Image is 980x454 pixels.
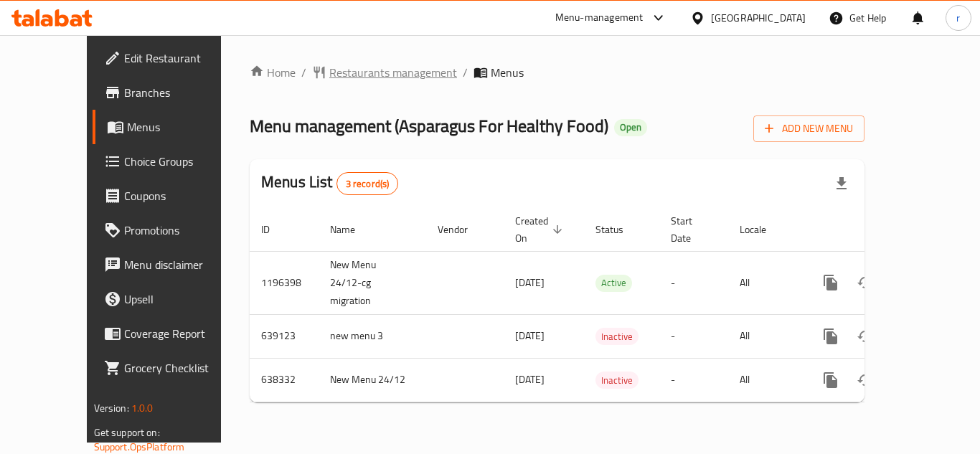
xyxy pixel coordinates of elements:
[595,372,639,389] span: Inactive
[337,177,398,191] span: 3 record(s)
[93,144,250,179] a: Choice Groups
[659,251,728,314] td: -
[261,171,398,195] h2: Menus List
[595,275,632,291] span: Active
[93,316,250,351] a: Coverage Report
[848,265,882,300] button: Change Status
[802,208,963,252] th: Actions
[740,221,785,238] span: Locale
[94,399,129,417] span: Version:
[814,265,848,300] button: more
[728,314,802,358] td: All
[711,10,806,26] div: [GEOGRAPHIC_DATA]
[261,221,288,238] span: ID
[127,118,239,136] span: Menus
[330,221,374,238] span: Name
[93,179,250,213] a: Coupons
[93,75,250,110] a: Branches
[515,273,545,292] span: [DATE]
[728,251,802,314] td: All
[319,251,426,314] td: New Menu 24/12-cg migration
[124,256,239,273] span: Menu disclaimer
[319,314,426,358] td: new menu 3
[595,328,639,345] span: Inactive
[848,319,882,354] button: Change Status
[250,358,319,402] td: 638332
[312,64,457,81] a: Restaurants management
[614,121,647,133] span: Open
[515,326,545,345] span: [DATE]
[93,41,250,75] a: Edit Restaurant
[848,363,882,397] button: Change Status
[336,172,399,195] div: Total records count
[491,64,524,81] span: Menus
[595,372,639,389] div: Inactive
[250,64,864,81] nav: breadcrumb
[301,64,306,81] li: /
[824,166,859,201] div: Export file
[124,359,239,377] span: Grocery Checklist
[124,187,239,204] span: Coupons
[93,213,250,247] a: Promotions
[319,358,426,402] td: New Menu 24/12
[595,328,639,345] div: Inactive
[671,212,711,247] span: Start Date
[814,363,848,397] button: more
[555,9,644,27] div: Menu-management
[93,282,250,316] a: Upsell
[659,358,728,402] td: -
[595,275,632,292] div: Active
[250,64,296,81] a: Home
[659,314,728,358] td: -
[124,49,239,67] span: Edit Restaurant
[728,358,802,402] td: All
[124,290,239,308] span: Upsell
[124,222,239,239] span: Promotions
[515,212,567,247] span: Created On
[250,110,608,142] span: Menu management ( Asparagus For Healthy Food )
[94,423,160,442] span: Get support on:
[93,351,250,385] a: Grocery Checklist
[250,251,319,314] td: 1196398
[329,64,457,81] span: Restaurants management
[814,319,848,354] button: more
[124,84,239,101] span: Branches
[753,115,864,142] button: Add New Menu
[131,399,154,417] span: 1.0.0
[93,247,250,282] a: Menu disclaimer
[124,325,239,342] span: Coverage Report
[124,153,239,170] span: Choice Groups
[250,208,963,402] table: enhanced table
[765,120,853,138] span: Add New Menu
[438,221,486,238] span: Vendor
[250,314,319,358] td: 639123
[956,10,960,26] span: r
[614,119,647,136] div: Open
[463,64,468,81] li: /
[595,221,642,238] span: Status
[515,370,545,389] span: [DATE]
[93,110,250,144] a: Menus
